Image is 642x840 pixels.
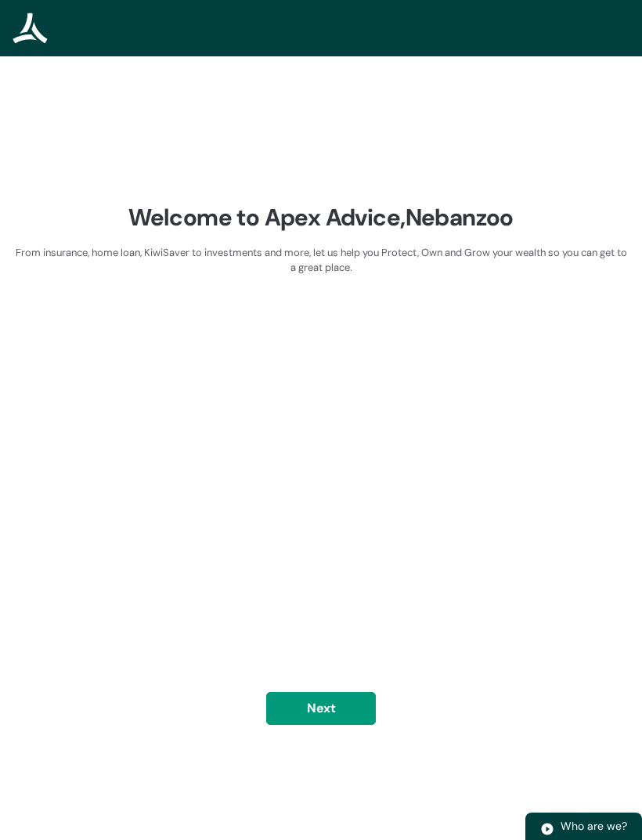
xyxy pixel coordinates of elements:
button: Next [266,692,376,725]
span: Who are we? [561,819,627,833]
div: From insurance, home loan, KiwiSaver to investments and more, let us help you Protect, Own and Gr... [13,245,629,276]
img: Apex Advice Group [13,13,49,44]
img: play.svg [540,822,554,836]
div: Welcome to Apex Advice, Nebanzoo [13,203,629,233]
